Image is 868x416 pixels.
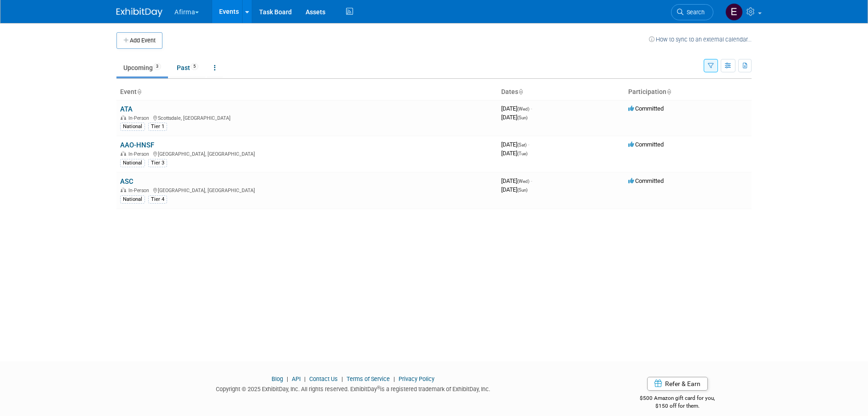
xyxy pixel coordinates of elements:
[148,123,167,131] div: Tier 1
[647,377,708,391] a: Refer & Earn
[116,59,168,76] a: Upcoming3
[347,375,390,382] a: Terms of Service
[148,159,167,167] div: Tier 3
[292,375,301,382] a: API
[517,106,529,111] span: (Wed)
[725,3,743,21] img: Emma Mitchell
[170,59,205,76] a: Past5
[148,195,167,204] div: Tier 4
[628,177,664,184] span: Committed
[628,141,664,148] span: Committed
[116,383,590,393] div: Copyright © 2025 ExhibitDay, Inc. All rights reserved. ExhibitDay is a registered trademark of Ex...
[116,8,162,17] img: ExhibitDay
[309,375,338,382] a: Contact Us
[501,114,527,121] span: [DATE]
[302,375,308,382] span: |
[517,151,527,156] span: (Tue)
[517,142,527,147] span: (Sat)
[120,123,145,131] div: National
[498,84,625,100] th: Dates
[603,402,752,410] div: $150 off for them.
[399,375,434,382] a: Privacy Policy
[137,88,141,95] a: Sort by Event Name
[671,4,713,20] a: Search
[120,186,494,193] div: [GEOGRAPHIC_DATA], [GEOGRAPHIC_DATA]
[120,150,494,157] div: [GEOGRAPHIC_DATA], [GEOGRAPHIC_DATA]
[272,375,283,382] a: Blog
[116,32,162,49] button: Add Event
[339,375,345,382] span: |
[517,115,527,120] span: (Sun)
[191,63,198,70] span: 5
[120,177,133,186] a: ASC
[683,9,705,16] span: Search
[120,159,145,167] div: National
[501,186,527,193] span: [DATE]
[501,150,527,157] span: [DATE]
[121,151,126,156] img: In-Person Event
[628,105,664,112] span: Committed
[391,375,397,382] span: |
[501,141,529,148] span: [DATE]
[501,105,532,112] span: [DATE]
[518,88,523,95] a: Sort by Start Date
[120,195,145,204] div: National
[120,141,154,149] a: AAO-HNSF
[666,88,671,95] a: Sort by Participation Type
[603,388,752,410] div: $500 Amazon gift card for you,
[501,177,532,184] span: [DATE]
[531,105,532,112] span: -
[649,36,752,43] a: How to sync to an external calendar...
[120,114,494,121] div: Scottsdale, [GEOGRAPHIC_DATA]
[121,115,126,120] img: In-Person Event
[517,179,529,184] span: (Wed)
[528,141,529,148] span: -
[625,84,752,100] th: Participation
[517,187,527,193] span: (Sun)
[128,187,152,193] span: In-Person
[284,375,290,382] span: |
[116,84,498,100] th: Event
[121,187,126,192] img: In-Person Event
[128,115,152,121] span: In-Person
[153,63,161,70] span: 3
[531,177,532,184] span: -
[377,385,380,390] sup: ®
[128,151,152,157] span: In-Person
[120,105,133,113] a: ATA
